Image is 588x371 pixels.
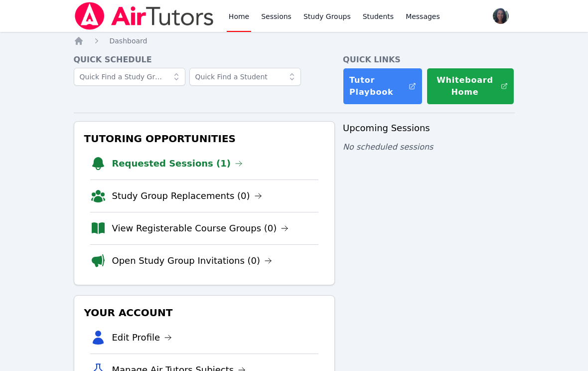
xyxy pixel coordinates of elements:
a: Tutor Playbook [343,68,423,105]
nav: Breadcrumb [74,36,515,46]
span: Dashboard [110,37,147,45]
a: Dashboard [110,36,147,46]
h4: Quick Links [343,54,514,66]
span: No scheduled sessions [343,142,433,152]
a: Edit Profile [112,331,172,345]
h3: Your Account [82,304,327,322]
a: Study Group Replacements (0) [112,189,262,203]
input: Quick Find a Student [189,68,301,86]
h4: Quick Schedule [74,54,335,66]
button: Whiteboard Home [427,68,514,105]
img: Air Tutors [74,2,215,30]
h3: Upcoming Sessions [343,121,514,135]
input: Quick Find a Study Group [74,68,185,86]
a: Open Study Group Invitations (0) [112,254,273,268]
h3: Tutoring Opportunities [82,130,327,148]
a: View Registerable Course Groups (0) [112,221,289,235]
span: Messages [406,11,440,21]
a: Requested Sessions (1) [112,157,243,171]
